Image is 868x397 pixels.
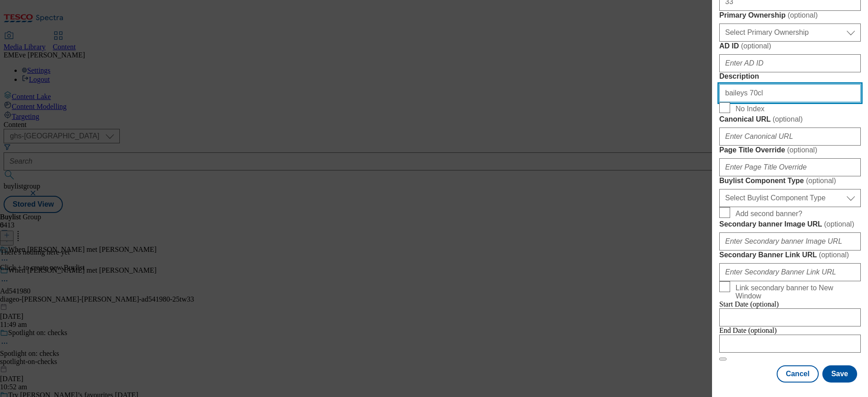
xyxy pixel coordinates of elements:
input: Enter Description [719,84,861,102]
span: ( optional ) [741,42,771,50]
input: Enter Date [719,335,861,353]
label: Canonical URL [719,115,861,124]
button: Cancel [777,365,818,383]
label: AD ID [719,42,861,51]
span: Add second banner? [736,210,802,218]
label: Primary Ownership [719,11,861,20]
button: Save [822,365,857,383]
span: Start Date (optional) [719,300,779,308]
label: Description [719,72,861,80]
label: Secondary Banner Link URL [719,250,861,260]
input: Enter AD ID [719,54,861,72]
span: ( optional ) [787,146,817,154]
span: End Date (optional) [719,326,777,334]
span: Link secondary banner to New Window [736,284,857,300]
span: ( optional ) [806,177,836,184]
input: Enter Canonical URL [719,128,861,146]
span: ( optional ) [824,220,854,228]
label: Buylist Component Type [719,176,861,185]
label: Secondary banner Image URL [719,220,861,229]
label: Page Title Override [719,146,861,155]
input: Enter Date [719,308,861,326]
input: Enter Secondary Banner Link URL [719,263,861,281]
span: ( optional ) [788,11,818,19]
span: ( optional ) [819,251,849,259]
span: No Index [736,105,764,113]
input: Enter Page Title Override [719,158,861,176]
span: ( optional ) [773,115,803,123]
input: Enter Secondary banner Image URL [719,232,861,250]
